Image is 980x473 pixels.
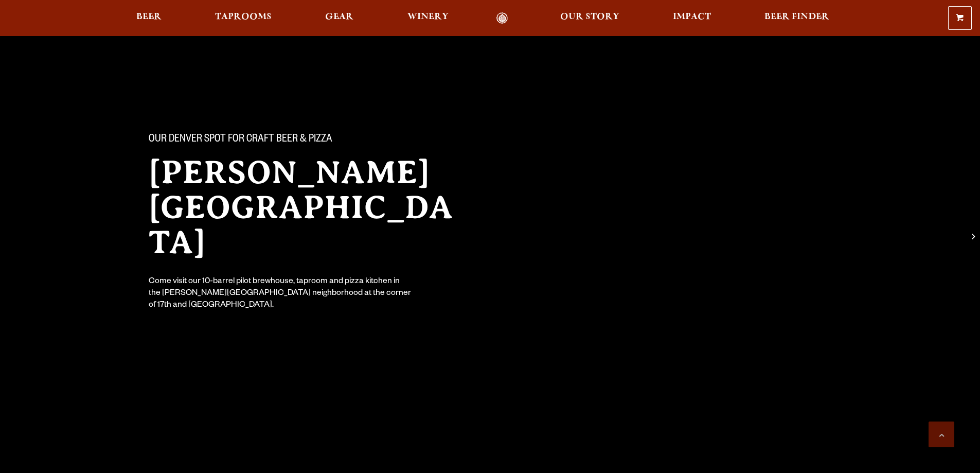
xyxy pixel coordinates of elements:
span: Beer Finder [764,13,829,21]
span: Beer [136,13,162,21]
a: Gear [318,12,360,24]
a: Taprooms [208,12,278,24]
span: Gear [325,13,353,21]
a: Winery [401,12,455,24]
div: Come visit our 10-barrel pilot brewhouse, taproom and pizza kitchen in the [PERSON_NAME][GEOGRAPH... [149,276,412,312]
span: Our Story [560,13,619,21]
span: Our Denver spot for craft beer & pizza [149,133,332,147]
a: Odell Home [483,12,522,24]
h2: [PERSON_NAME][GEOGRAPHIC_DATA] [149,155,470,260]
span: Taprooms [215,13,272,21]
a: Scroll to top [929,422,954,447]
span: Winery [407,13,449,21]
span: Impact [673,13,711,21]
a: Impact [666,12,718,24]
a: Beer Finder [758,12,836,24]
a: Our Story [554,12,626,24]
a: Beer [130,12,168,24]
